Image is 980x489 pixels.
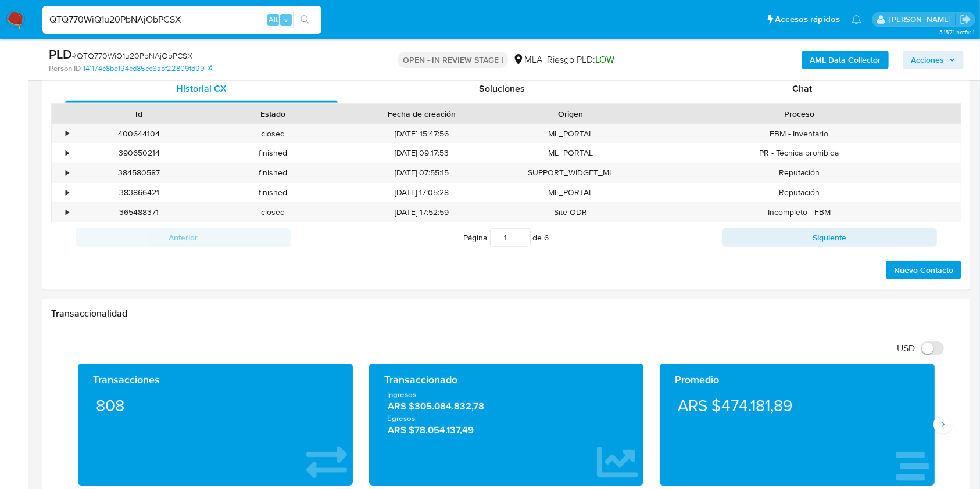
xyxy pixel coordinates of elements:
[206,143,341,163] div: finished
[83,63,212,74] a: 141174c8be194cd85cc6abf22809fd99
[547,53,614,66] span: Riesgo PLD:
[66,207,69,218] div: •
[802,51,889,69] button: AML Data Collector
[340,124,503,143] div: [DATE] 15:47:56
[72,124,206,143] div: 400644104
[939,27,974,37] span: 3.157.1-hotfix-1
[340,183,503,202] div: [DATE] 17:05:28
[206,183,341,202] div: finished
[72,163,206,182] div: 384580587
[638,183,961,202] div: Reputación
[503,203,638,222] div: Site ODR
[638,203,961,222] div: Incompleto - FBM
[810,51,881,69] b: AML Data Collector
[646,108,953,120] div: Proceso
[214,108,332,120] div: Estado
[503,183,638,202] div: ML_PORTAL
[595,53,614,66] span: LOW
[51,308,961,319] h1: Transaccionalidad
[66,167,69,178] div: •
[722,228,938,247] button: Siguiente
[348,108,495,120] div: Fecha de creación
[512,108,630,120] div: Origen
[886,261,961,279] button: Nuevo Contacto
[545,232,549,243] span: 6
[889,14,955,25] p: patricia.mayol@mercadolibre.com
[49,63,81,74] b: Person ID
[464,228,549,247] span: Página de
[775,13,840,26] span: Accesos rápidos
[293,12,317,28] button: search-icon
[638,143,961,163] div: PR - Técnica prohibida
[206,203,341,222] div: closed
[80,108,198,120] div: Id
[66,128,69,139] div: •
[503,163,638,182] div: SUPPORT_WIDGET_ML
[340,163,503,182] div: [DATE] 07:55:15
[72,183,206,202] div: 383866421
[911,51,944,69] span: Acciones
[503,143,638,163] div: ML_PORTAL
[894,262,953,278] span: Nuevo Contacto
[638,124,961,143] div: FBM - Inventario
[959,13,971,26] a: Salir
[72,50,192,62] span: # QTQ770WiQ1u20PbNAjObPCSX
[398,52,508,68] p: OPEN - IN REVIEW STAGE I
[503,124,638,143] div: ML_PORTAL
[340,143,503,163] div: [DATE] 09:17:53
[513,53,542,66] div: MLA
[269,14,278,25] span: Alt
[72,143,206,163] div: 390650214
[49,45,72,63] b: PLD
[42,12,321,27] input: Buscar usuario o caso...
[284,14,288,25] span: s
[638,163,961,182] div: Reputación
[206,124,341,143] div: closed
[340,203,503,222] div: [DATE] 17:52:59
[852,15,861,24] a: Notificaciones
[792,82,812,95] span: Chat
[206,163,341,182] div: finished
[176,82,227,95] span: Historial CX
[76,228,291,247] button: Anterior
[479,82,525,95] span: Soluciones
[66,187,69,198] div: •
[72,203,206,222] div: 365488371
[66,148,69,159] div: •
[903,51,964,69] button: Acciones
